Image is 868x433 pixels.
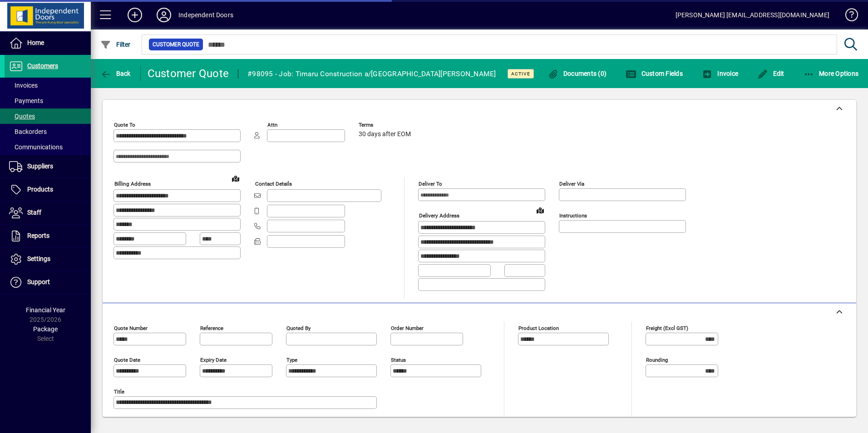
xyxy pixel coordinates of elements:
[247,67,496,81] div: #98095 - Job: Timaru Construction a/[GEOGRAPHIC_DATA][PERSON_NAME]
[100,70,131,77] span: Back
[91,65,141,82] app-page-header-button: Back
[359,131,411,138] span: 30 days after EOM
[545,65,609,82] button: Documents (0)
[200,356,227,363] mat-label: Expiry date
[757,70,784,77] span: Edit
[148,66,229,81] div: Customer Quote
[5,178,91,201] a: Products
[26,306,65,314] span: Financial Year
[9,128,47,135] span: Backorders
[801,65,861,82] button: More Options
[9,82,38,89] span: Invoices
[547,70,607,77] span: Documents (0)
[626,70,683,77] span: Custom Fields
[5,155,91,178] a: Suppliers
[33,325,58,333] span: Package
[518,325,559,331] mat-label: Product location
[9,143,63,151] span: Communications
[27,232,49,239] span: Reports
[27,186,53,193] span: Products
[200,325,223,331] mat-label: Reference
[391,325,424,331] mat-label: Order number
[646,356,668,363] mat-label: Rounding
[804,70,859,77] span: More Options
[98,65,133,82] button: Back
[359,122,413,128] span: Terms
[700,65,740,82] button: Invoice
[5,108,91,124] a: Quotes
[27,62,58,69] span: Customers
[646,325,688,331] mat-label: Freight (excl GST)
[5,248,91,271] a: Settings
[286,356,297,363] mat-label: Type
[228,171,243,186] a: View on map
[559,181,584,187] mat-label: Deliver via
[9,97,43,104] span: Payments
[153,40,199,49] span: Customer Quote
[9,113,35,120] span: Quotes
[391,356,406,363] mat-label: Status
[178,8,233,22] div: Independent Doors
[267,122,277,128] mat-label: Attn
[5,139,91,155] a: Communications
[511,71,530,77] span: Active
[114,325,148,331] mat-label: Quote number
[623,65,685,82] button: Custom Fields
[114,356,140,363] mat-label: Quote date
[533,203,547,217] a: View on map
[100,41,131,48] span: Filter
[5,202,91,224] a: Staff
[27,39,44,46] span: Home
[5,93,91,108] a: Payments
[5,78,91,93] a: Invoices
[27,278,50,285] span: Support
[838,2,857,31] a: Knowledge Base
[27,209,41,216] span: Staff
[98,36,133,53] button: Filter
[559,212,587,219] mat-label: Instructions
[27,162,53,170] span: Suppliers
[5,32,91,54] a: Home
[5,225,91,247] a: Reports
[114,388,124,394] mat-label: Title
[755,65,787,82] button: Edit
[149,7,178,23] button: Profile
[5,271,91,294] a: Support
[114,122,135,128] mat-label: Quote To
[286,325,311,331] mat-label: Quoted by
[419,181,442,187] mat-label: Deliver To
[5,124,91,139] a: Backorders
[27,255,50,262] span: Settings
[702,70,738,77] span: Invoice
[120,7,149,23] button: Add
[676,8,829,22] div: [PERSON_NAME] [EMAIL_ADDRESS][DOMAIN_NAME]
